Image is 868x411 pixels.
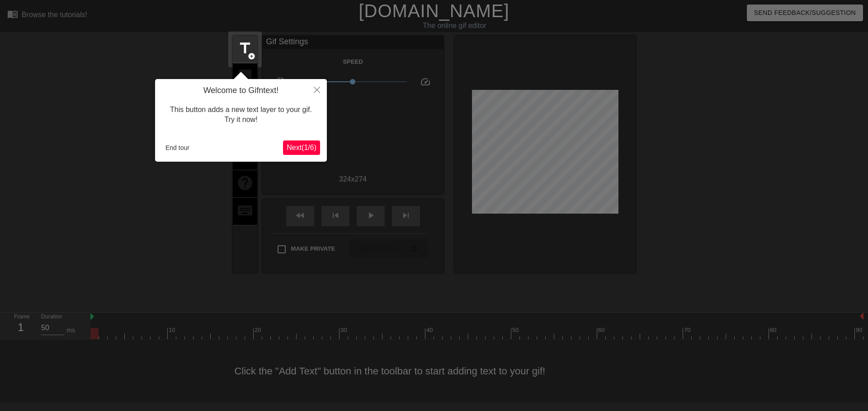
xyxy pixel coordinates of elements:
h4: Welcome to Gifntext! [162,86,320,96]
div: This button adds a new text layer to your gif. Try it now! [162,96,320,134]
button: Close [307,79,327,100]
span: Next ( 1 / 6 ) [287,144,316,151]
button: Next [283,140,320,155]
button: End tour [162,141,193,154]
